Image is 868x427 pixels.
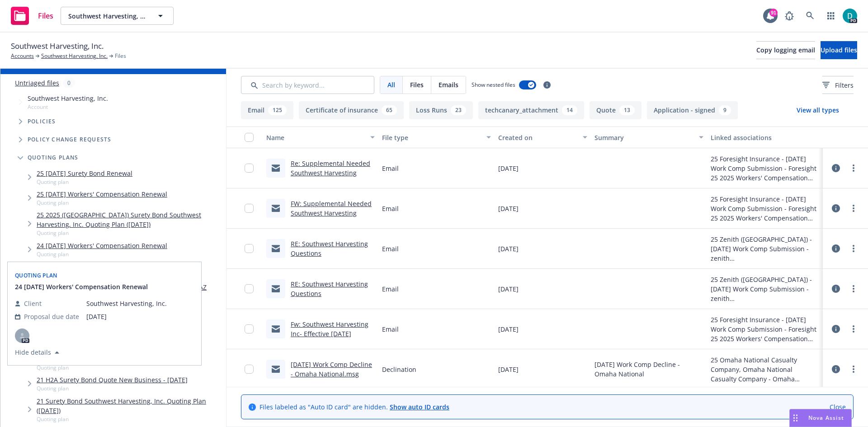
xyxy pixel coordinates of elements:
a: 25 2025 ([GEOGRAPHIC_DATA]) Surety Bond Southwest Harvesting, Inc. Quoting Plan ([DATE]) [37,210,222,229]
a: Close [830,402,846,412]
span: Filters [835,80,854,90]
a: Accounts [11,52,34,60]
span: Quoting plan [15,272,57,279]
input: Search by keyword... [241,76,374,94]
a: 21 H2A Surety Bond Quote New Business - [DATE] [37,375,188,385]
button: techcanary_attachment [478,101,584,119]
a: RE: Southwest Harvesting Questions [291,280,368,298]
a: Report a Bug [780,7,798,25]
span: [DATE] [498,164,519,173]
div: File type [382,133,481,142]
button: Email [241,101,293,119]
span: Email [382,324,399,334]
div: 9 [719,105,731,115]
span: All [387,80,395,89]
a: Re: Supplemental Needed Southwest Harvesting [291,159,370,177]
button: File type [378,127,494,148]
a: Untriaged files [15,78,59,88]
div: 25 Omaha National Casualty Company, Omaha National Casualty Company - Omaha National Casualty Com... [711,355,819,384]
div: 91 [769,9,778,17]
div: Name [266,133,365,142]
span: Quoting plan [37,199,167,206]
span: Southwest Harvesting, Inc. [68,11,146,21]
span: Files labeled as "Auto ID card" are hidden. [259,402,449,412]
input: Select all [245,133,254,142]
a: 25 [DATE] Workers' Compensation Renewal [37,189,167,199]
button: Name [263,127,378,148]
div: 25 2025 Workers' Compensation [711,173,819,183]
div: 14 [562,105,577,115]
span: Quoting plan [37,178,132,186]
span: Quoting plan [37,250,167,258]
div: 0 [63,78,75,88]
span: Show nested files [472,81,515,89]
a: [DATE] Work Comp Decline - Omaha National.msg [291,360,372,378]
a: more [848,324,859,334]
a: RE: Southwest Harvesting Questions [291,239,368,258]
a: more [848,243,859,254]
span: Quoting plan [37,364,158,371]
a: Switch app [822,7,840,25]
div: 25 Foresight Insurance - [DATE] Work Comp Submission - Foresight [711,315,819,334]
span: [DATE] [498,244,519,253]
button: Southwest Harvesting, Inc. [61,7,174,25]
span: Files [410,80,424,89]
span: Nova Assist [808,414,844,422]
a: FW: Supplemental Needed Southwest Harvesting [291,199,372,217]
span: Proposal due date [24,312,79,321]
a: more [848,163,859,174]
div: Summary [594,133,693,142]
span: Email [382,244,399,253]
button: Quote [590,101,642,119]
span: Email [382,284,399,294]
button: Summary [591,127,707,148]
a: Search [801,7,819,25]
span: Southwest Harvesting, Inc. [11,40,104,52]
span: Declination [382,365,416,374]
span: Email [382,204,399,213]
span: Quoting plan [37,229,222,237]
input: Toggle Row Selected [245,284,254,293]
input: Toggle Row Selected [245,244,254,253]
a: Southwest Harvesting, Inc. [41,52,108,60]
span: Quoting plans [28,155,79,160]
span: PD [15,328,29,343]
div: Drag to move [790,409,801,427]
button: View all types [782,101,854,119]
span: [DATE] Work Comp Decline - Omaha National [594,360,703,379]
span: [DATE] [498,365,519,374]
img: photo [843,9,857,23]
span: Quoting plan [37,385,188,392]
a: Show auto ID cards [390,403,449,411]
div: 25 Zenith ([GEOGRAPHIC_DATA]) - [DATE] Work Comp Submission - zenith [711,275,819,303]
button: Loss Runs [409,101,473,119]
a: more [848,364,859,375]
span: Files [38,12,53,19]
span: Upload files [821,46,857,54]
span: Southwest Harvesting, Inc. [86,299,167,308]
a: Files [7,3,57,28]
span: Copy logging email [756,46,815,54]
div: 25 2025 Workers' Compensation [711,334,819,343]
button: 24 [DATE] Workers' Compensation Renewal [15,282,148,291]
span: [DATE] [86,312,167,321]
button: Certificate of insurance [299,101,404,119]
span: Emails [439,80,458,89]
button: Copy logging email [756,41,815,59]
span: Client [24,299,42,308]
button: Upload files [821,41,857,59]
div: 13 [619,105,635,115]
div: 65 [382,105,397,115]
div: 25 Foresight Insurance - [DATE] Work Comp Submission - Foresight [711,194,819,213]
span: [DATE] [498,204,519,213]
span: Policy change requests [28,137,111,142]
span: Email [382,164,399,173]
div: 125 [268,105,287,115]
button: Created on [495,127,591,148]
a: 21 Surety Bond Southwest Harvesting, Inc. Quoting Plan ([DATE]) [37,396,222,415]
div: 25 2025 Workers' Compensation [711,213,819,223]
button: Nova Assist [789,409,852,427]
a: more [848,283,859,294]
input: Toggle Row Selected [245,324,254,333]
